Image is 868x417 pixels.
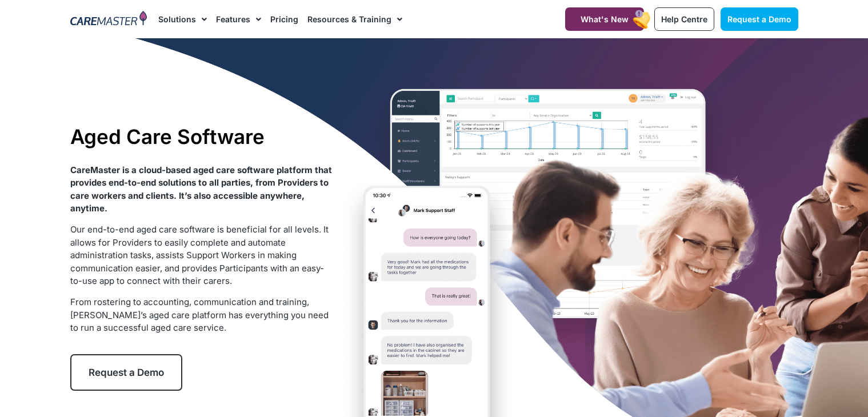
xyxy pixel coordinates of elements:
[70,11,147,28] img: CareMaster Logo
[70,125,333,149] h1: Aged Care Software
[581,14,629,24] span: What's New
[727,14,791,24] span: Request a Demo
[661,14,707,24] span: Help Centre
[70,224,329,286] span: Our end-to-end aged care software is beneficial for all levels. It allows for Providers to easily...
[565,7,644,31] a: What's New
[721,7,798,31] a: Request a Demo
[70,354,182,391] a: Request a Demo
[70,165,332,214] strong: CareMaster is a cloud-based aged care software platform that provides end-to-end solutions to all...
[654,7,714,31] a: Help Centre
[70,296,329,333] span: From rostering to accounting, communication and training, [PERSON_NAME]’s aged care platform has ...
[89,367,164,378] span: Request a Demo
